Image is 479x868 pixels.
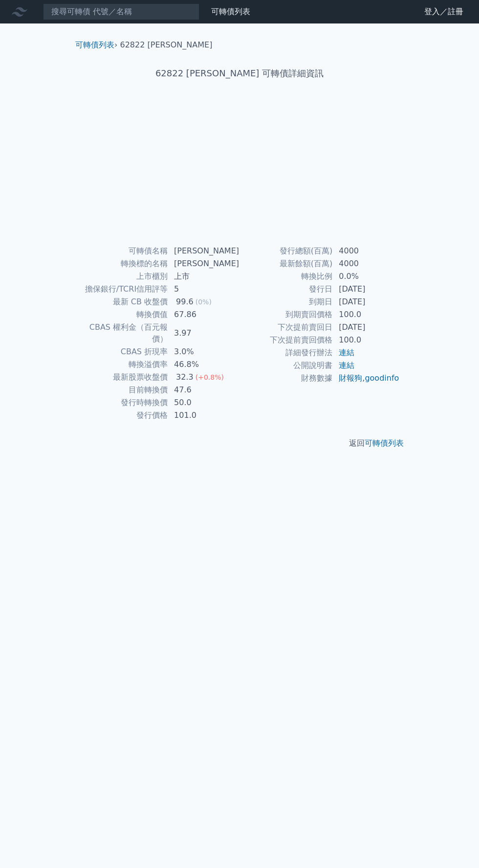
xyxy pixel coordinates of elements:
[174,296,196,308] div: 99.6
[79,358,168,371] td: 轉換溢價率
[168,270,239,283] td: 上市
[168,308,239,321] td: 67.86
[239,321,333,334] td: 下次提前賣回日
[333,372,400,385] td: ,
[239,296,333,308] td: 到期日
[416,4,471,20] a: 登入／註冊
[339,361,354,370] a: 連結
[79,345,168,358] td: CBAS 折現率
[365,438,404,448] a: 可轉債列表
[43,3,199,20] input: 搜尋可轉債 代號／名稱
[333,270,400,283] td: 0.0%
[239,257,333,270] td: 最新餘額(百萬)
[79,296,168,308] td: 最新 CB 收盤價
[79,257,168,270] td: 轉換標的名稱
[79,384,168,396] td: 目前轉換價
[79,270,168,283] td: 上市櫃別
[333,245,400,257] td: 4000
[120,39,213,51] li: 62822 [PERSON_NAME]
[239,308,333,321] td: 到期賣回價格
[79,409,168,422] td: 發行價格
[333,296,400,308] td: [DATE]
[339,373,362,383] a: 財報狗
[67,437,412,449] p: 返回
[168,409,239,422] td: 101.0
[75,39,117,51] li: ›
[333,257,400,270] td: 4000
[333,334,400,346] td: 100.0
[168,321,239,345] td: 3.97
[168,245,239,257] td: [PERSON_NAME]
[239,283,333,296] td: 發行日
[211,7,250,16] a: 可轉債列表
[239,372,333,385] td: 財務數據
[168,345,239,358] td: 3.0%
[79,283,168,296] td: 擔保銀行/TCRI信用評等
[196,298,212,306] span: (0%)
[75,40,114,49] a: 可轉債列表
[168,257,239,270] td: [PERSON_NAME]
[79,308,168,321] td: 轉換價值
[239,346,333,359] td: 詳細發行辦法
[333,283,400,296] td: [DATE]
[239,334,333,346] td: 下次提前賣回價格
[79,245,168,257] td: 可轉債名稱
[174,371,196,383] div: 32.3
[79,371,168,384] td: 最新股票收盤價
[168,384,239,396] td: 47.6
[168,396,239,409] td: 50.0
[168,358,239,371] td: 46.8%
[79,321,168,345] td: CBAS 權利金（百元報價）
[365,373,399,383] a: goodinfo
[79,396,168,409] td: 發行時轉換價
[239,270,333,283] td: 轉換比例
[333,321,400,334] td: [DATE]
[196,373,224,381] span: (+0.8%)
[239,359,333,372] td: 公開說明書
[339,348,354,357] a: 連結
[239,245,333,257] td: 發行總額(百萬)
[67,67,412,80] h1: 62822 [PERSON_NAME] 可轉債詳細資訊
[168,283,239,296] td: 5
[333,308,400,321] td: 100.0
